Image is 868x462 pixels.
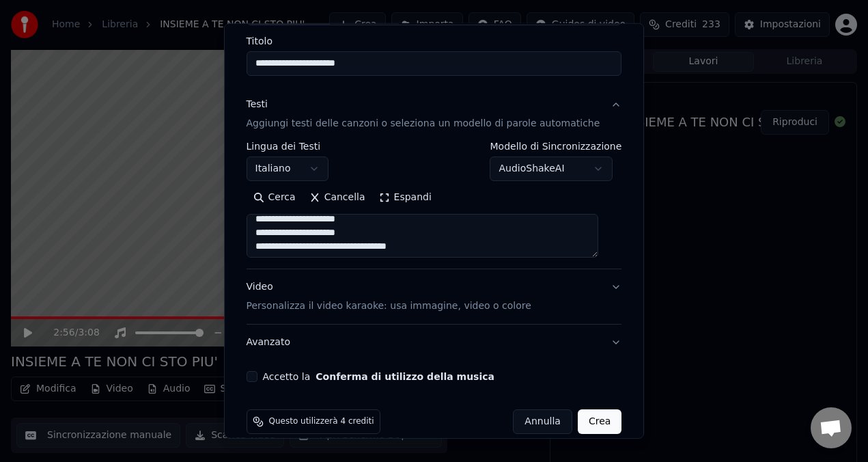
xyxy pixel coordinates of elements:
div: Video [247,280,531,313]
button: VideoPersonalizza il video karaoke: usa immagine, video o colore [247,269,622,324]
span: Questo utilizzerà 4 crediti [269,416,374,427]
label: Lingua dei Testi [247,141,328,151]
button: Cerca [247,187,303,208]
label: Titolo [247,36,622,46]
button: Accetto la [316,372,494,381]
button: Cancella [303,187,372,208]
label: Modello di Sincronizzazione [490,141,622,151]
button: Annulla [513,409,572,434]
p: Aggiungi testi delle canzoni o seleziona un modello di parole automatiche [247,117,600,131]
button: Espandi [372,187,438,208]
button: TestiAggiungi testi delle canzoni o seleziona un modello di parole automatiche [247,87,622,141]
p: Personalizza il video karaoke: usa immagine, video o colore [247,299,531,313]
button: Avanzato [247,325,622,360]
div: Testi [247,98,268,111]
label: Accetto la [263,372,494,381]
div: TestiAggiungi testi delle canzoni o seleziona un modello di parole automatiche [247,141,622,269]
button: Crea [578,409,621,434]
